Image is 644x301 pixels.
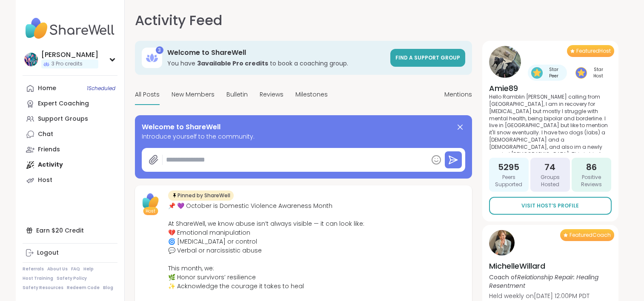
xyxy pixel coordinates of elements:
h1: Activity Feed [135,10,222,31]
img: Star Peer [531,67,543,79]
h4: MichelleWillard [489,261,612,271]
a: Host Training [23,275,53,281]
span: Bulletin [226,90,248,99]
span: Peers Supported [492,174,525,188]
p: Coach of [489,273,612,290]
a: Chat [23,127,117,142]
img: Star Host [575,67,587,79]
img: MichelleWillard [489,230,515,256]
h3: Welcome to ShareWell [167,48,385,57]
span: Welcome to ShareWell [142,122,220,132]
div: [PERSON_NAME] [41,50,98,60]
img: hollyjanicki [24,53,38,66]
a: Expert Coaching [23,96,117,111]
a: Redeem Code [67,285,100,291]
a: Safety Resources [23,285,63,291]
a: Find a support group [390,49,465,67]
a: Support Groups [23,111,117,127]
div: Home [38,84,56,93]
span: 3 Pro credits [52,60,83,68]
span: 1 Scheduled [87,85,115,92]
p: Held weekly on [DATE] 12:00PM PDT [489,292,612,300]
div: Logout [37,249,59,257]
h4: Amie89 [489,83,612,94]
a: Host [23,173,117,188]
span: Mentions [444,90,472,99]
span: Star Peer [544,66,564,79]
span: Introduce yourself to the community. [142,132,465,141]
img: ShareWell [140,190,161,212]
a: Safety Policy [57,275,87,281]
span: 74 [544,161,555,173]
a: Blog [103,285,113,291]
span: Find a support group [395,54,460,61]
div: Pinned by ShareWell [168,190,234,201]
h3: You have to book a coaching group. [167,59,385,68]
span: Groups Hosted [534,174,567,188]
span: Star Host [589,66,608,79]
a: Home1Scheduled [23,81,117,96]
div: Earn $20 Credit [23,223,117,238]
span: Visit Host’s Profile [521,202,579,210]
div: 3 [156,46,163,54]
span: New Members [172,90,215,99]
a: About Us [47,266,68,272]
a: Help [83,266,94,272]
div: Support Groups [38,115,88,123]
a: Visit Host’s Profile [489,197,612,215]
div: Chat [38,130,53,139]
div: Friends [38,145,60,154]
a: FAQ [71,266,80,272]
span: 86 [586,161,597,173]
a: Friends [23,142,117,157]
i: Relationship Repair: Healing Resentment [489,273,598,290]
span: Featured Host [576,48,611,54]
span: Reviews [260,90,283,99]
p: Hello Ramblin [PERSON_NAME] calling from [GEOGRAPHIC_DATA], I am in recovery for [MEDICAL_DATA] b... [489,94,612,153]
span: All Posts [135,90,160,99]
span: Positive Reviews [575,174,608,188]
span: 5295 [498,161,519,173]
img: ShareWell Nav Logo [23,14,117,43]
span: Featured Coach [570,232,611,239]
span: Host [146,208,155,214]
a: Logout [23,245,117,261]
a: Referrals [23,266,44,272]
b: 3 available Pro credit s [197,59,268,68]
span: Milestones [295,90,328,99]
div: Expert Coaching [38,99,89,108]
img: Amie89 [489,46,521,78]
div: Host [38,176,52,185]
